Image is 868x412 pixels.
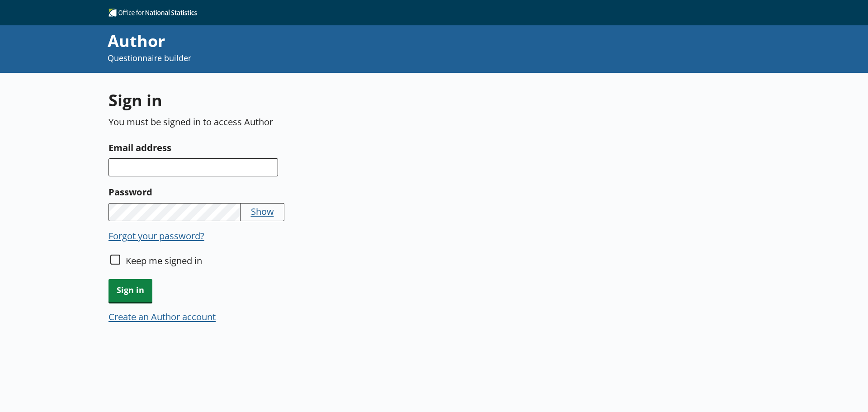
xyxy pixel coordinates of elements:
button: Forgot your password? [108,229,204,242]
h1: Sign in [108,89,536,111]
label: Password [108,185,536,199]
button: Sign in [108,279,152,302]
button: Create an Author account [108,310,216,323]
button: Show [251,205,274,218]
div: Author [108,30,584,52]
p: You must be signed in to access Author [108,115,536,128]
label: Keep me signed in [126,254,202,267]
label: Email address [108,140,536,155]
p: Questionnaire builder [108,52,584,64]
